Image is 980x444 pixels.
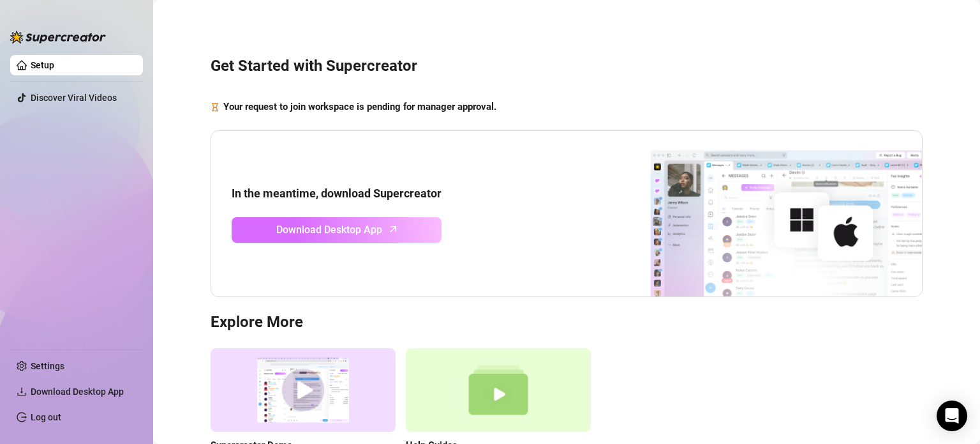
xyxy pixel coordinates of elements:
[211,56,923,77] h3: Get Started with Supercreator
[386,222,401,236] span: arrow-up
[17,387,27,397] span: download
[10,31,106,43] img: logo-BBDzfeDw.svg
[937,401,967,431] div: Open Intercom Messenger
[31,412,61,422] a: Log out
[211,312,923,333] h3: Explore More
[211,100,219,115] span: hourglass
[603,131,922,297] img: download app
[223,101,496,112] strong: Your request to join workspace is pending for manager approval.
[31,60,54,70] a: Setup
[211,348,396,432] img: supercreator demo
[31,93,117,103] a: Discover Viral Videos
[276,222,382,238] span: Download Desktop App
[232,187,442,200] strong: In the meantime, download Supercreator
[232,217,442,243] a: Download Desktop Apparrow-up
[31,387,124,397] span: Download Desktop App
[406,348,591,432] img: help guides
[31,361,64,371] a: Settings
